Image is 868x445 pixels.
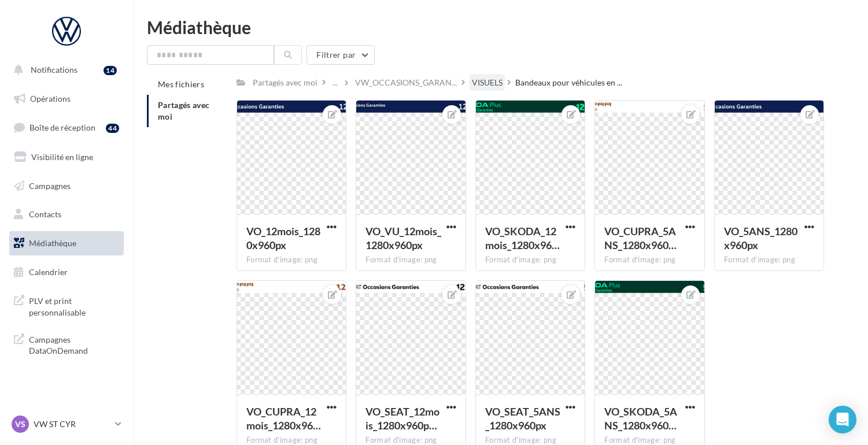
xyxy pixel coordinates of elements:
span: VO_CUPRA_12mois_1280x960px[51] [246,405,321,432]
span: VW_OCCASIONS_GARAN... [355,77,457,88]
span: VS [15,418,25,430]
a: Contacts [7,202,126,227]
span: VO_12mois_1280x960px [246,225,320,251]
div: 14 [104,66,117,75]
div: VISUELS [472,77,503,88]
span: Bandeaux pour véhicules en ... [515,77,622,88]
span: PLV et print personnalisable [29,293,119,318]
span: VO_CUPRA_5ANS_1280x960px [604,225,677,251]
span: Campagnes DataOnDemand [29,332,119,357]
button: Filtrer par [306,45,375,65]
span: Boîte de réception [29,123,95,132]
a: Campagnes [7,174,126,198]
span: VO_SKODA_5ANS_1280x960px [604,405,677,432]
a: Opérations [7,87,126,111]
a: Campagnes DataOnDemand [7,327,126,361]
div: Médiathèque [147,18,854,36]
div: Format d'image: png [724,255,815,265]
div: Format d'image: png [365,255,456,265]
span: VO_5ANS_1280x960px [724,225,797,251]
a: Visibilité en ligne [7,145,126,169]
span: VO_SEAT_5ANS_1280x960px [485,405,560,432]
span: Calendrier [29,267,68,277]
div: Format d'image: png [604,255,695,265]
span: Opérations [30,94,71,103]
span: Médiathèque [29,238,76,248]
span: Notifications [31,65,77,75]
span: Campagnes [29,180,71,190]
span: VO_SEAT_12mois_1280x960px[8] [365,405,439,432]
div: Format d'image: png [485,255,576,265]
a: PLV et print personnalisable [7,288,126,322]
span: VO_VU_12mois_1280x960px [365,225,441,251]
a: VS VW ST CYR [9,413,124,435]
button: Notifications 14 [7,58,121,82]
div: Partagés avec moi [253,77,317,88]
span: VO_SKODA_12mois_1280x960px[85] [485,225,560,251]
div: Format d'image: png [246,255,337,265]
div: ... [330,75,340,91]
span: Partagés avec moi [158,100,210,121]
span: Mes fichiers [158,79,204,89]
span: Visibilité en ligne [31,152,93,162]
span: Contacts [29,209,61,219]
a: Boîte de réception44 [7,115,126,140]
div: 44 [106,124,119,133]
p: VW ST CYR [34,418,110,430]
div: Open Intercom Messenger [829,406,856,433]
a: Médiathèque [7,231,126,255]
a: Calendrier [7,260,126,284]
